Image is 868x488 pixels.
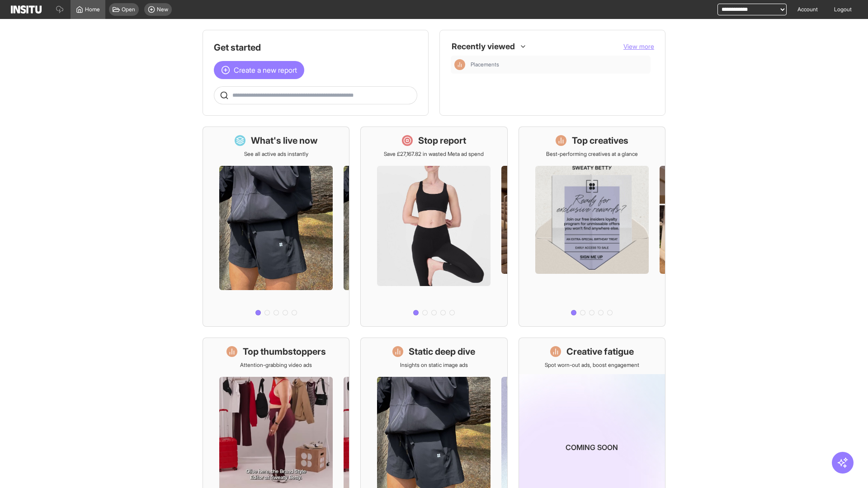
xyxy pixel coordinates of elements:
h1: What's live now [251,134,318,147]
p: Save £27,167.82 in wasted Meta ad spend [384,150,484,158]
p: Best-performing creatives at a glance [546,150,638,158]
span: Open [122,6,135,13]
img: Logo [11,5,42,14]
p: Insights on static image ads [400,361,468,369]
p: Attention-grabbing video ads [240,361,312,369]
span: Create a new report [234,65,297,75]
span: Home [85,6,100,13]
span: New [157,6,168,13]
span: View more [623,42,654,50]
h1: Get started [214,41,417,54]
span: Placements [471,61,499,68]
p: See all active ads instantly [244,150,308,158]
a: What's live nowSee all active ads instantly [203,127,349,327]
a: Top creativesBest-performing creatives at a glance [519,127,665,327]
h1: Top thumbstoppers [243,345,326,358]
h1: Static deep dive [409,345,475,358]
div: Insights [454,59,465,70]
h1: Stop report [418,134,466,147]
h1: Top creatives [572,134,628,147]
a: Stop reportSave £27,167.82 in wasted Meta ad spend [360,127,507,327]
button: Create a new report [214,61,304,79]
button: View more [623,42,654,51]
span: Placements [471,61,647,68]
